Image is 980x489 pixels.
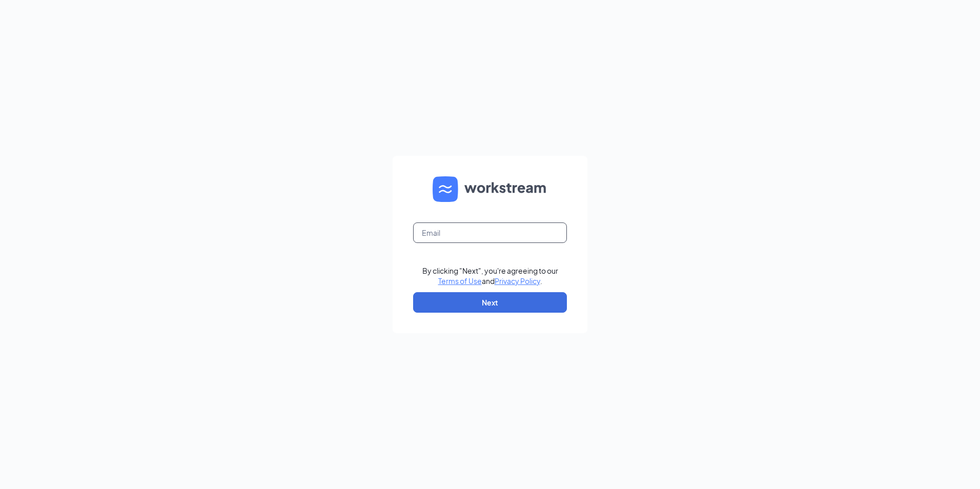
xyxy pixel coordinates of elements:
a: Privacy Policy [495,276,540,286]
img: WS logo and Workstream text [433,176,547,202]
button: Next [413,292,567,313]
a: Terms of Use [438,276,482,286]
input: Email [413,222,567,243]
div: By clicking "Next", you're agreeing to our and . [422,266,558,286]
